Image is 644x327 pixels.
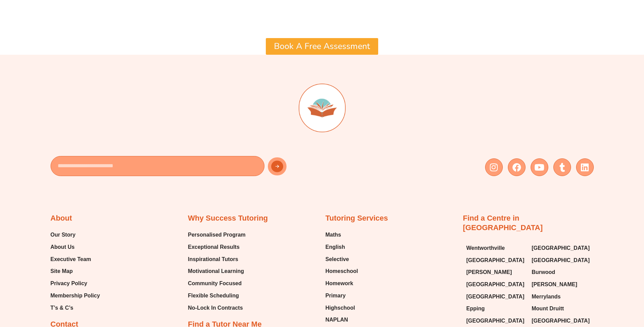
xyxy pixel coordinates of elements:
[466,243,505,253] span: Wentworthville
[326,315,348,325] span: NAPLAN
[188,254,238,264] span: Inspirational Tutors
[326,291,346,301] span: Primary
[51,278,100,289] a: Privacy Policy
[188,242,240,252] span: Exceptional Results
[51,242,75,252] span: About Us
[326,303,355,313] span: Highschool
[326,230,358,240] a: Maths
[326,254,358,264] a: Selective
[326,291,358,301] a: Primary
[466,243,525,253] a: Wentworthville
[188,303,243,313] span: No-Lock In Contracts
[188,266,244,276] span: Motivational Learning
[326,213,388,223] h2: Tutoring Services
[188,291,239,301] span: Flexible Scheduling
[463,214,543,232] a: Find a Centre in [GEOGRAPHIC_DATA]
[51,303,100,313] a: T’s & C’s
[532,243,590,253] a: [GEOGRAPHIC_DATA]
[326,230,341,240] span: Maths
[51,242,100,252] a: About Us
[466,292,525,302] a: [GEOGRAPHIC_DATA]
[51,266,100,276] a: Site Map
[188,291,246,301] a: Flexible Scheduling
[51,291,100,301] a: Membership Policy
[466,304,525,314] a: Epping
[188,278,246,289] a: Community Focused
[274,42,370,51] span: Book A Free Assessment
[466,279,525,290] a: [GEOGRAPHIC_DATA]
[326,254,349,264] span: Selective
[326,278,358,289] a: Homework
[51,230,100,240] a: Our Story
[326,242,358,252] a: English
[51,156,319,179] form: New Form
[51,266,73,276] span: Site Map
[51,278,88,289] span: Privacy Policy
[188,213,268,223] h2: Why Success Tutoring
[326,315,358,325] a: NAPLAN
[466,267,525,277] a: [PERSON_NAME]
[51,213,72,223] h2: About
[188,242,246,252] a: Exceptional Results
[466,279,525,290] span: [GEOGRAPHIC_DATA]
[326,278,353,289] span: Homework
[466,255,525,265] span: [GEOGRAPHIC_DATA]
[466,316,525,326] span: [GEOGRAPHIC_DATA]
[531,250,644,327] iframe: Chat Widget
[188,230,246,240] a: Personalised Program
[266,38,378,55] a: Book A Free Assessment
[466,304,485,314] span: Epping
[466,267,512,277] span: [PERSON_NAME]
[466,292,525,302] span: [GEOGRAPHIC_DATA]
[188,266,246,276] a: Motivational Learning
[51,230,76,240] span: Our Story
[466,255,525,265] a: [GEOGRAPHIC_DATA]
[532,243,590,253] span: [GEOGRAPHIC_DATA]
[188,303,246,313] a: No-Lock In Contracts
[51,254,100,264] a: Executive Team
[326,303,358,313] a: Highschool
[326,266,358,276] a: Homeschool
[188,254,246,264] a: Inspirational Tutors
[51,303,73,313] span: T’s & C’s
[188,278,242,289] span: Community Focused
[466,316,525,326] a: [GEOGRAPHIC_DATA]
[51,254,91,264] span: Executive Team
[326,242,345,252] span: English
